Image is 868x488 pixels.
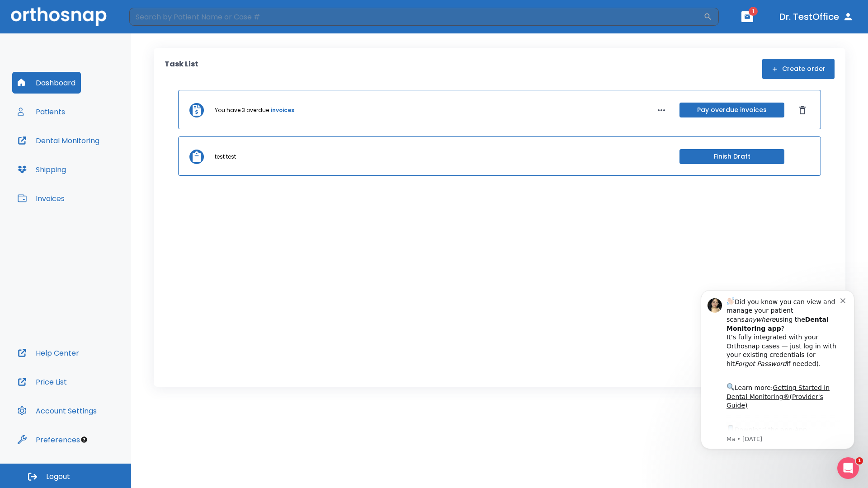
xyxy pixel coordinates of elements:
[39,147,153,193] div: Download the app: | ​ Let us know if you need help getting started!
[679,149,784,164] button: Finish Draft
[12,342,85,364] button: Help Center
[46,472,70,482] span: Logout
[39,150,120,166] a: App Store
[12,429,85,450] button: Preferences
[12,400,102,422] button: Account Settings
[12,130,105,151] button: Dental Monitoring
[12,371,72,393] button: Price List
[215,153,236,161] p: test test
[215,106,269,114] p: You have 3 overdue
[12,72,81,94] button: Dashboard
[12,101,71,122] button: Patients
[679,103,784,117] button: Pay overdue invoices
[165,59,198,79] p: Task List
[39,159,153,167] p: Message from Ma, sent 3w ago
[12,188,70,209] button: Invoices
[153,19,160,27] button: Dismiss notification
[837,457,859,479] iframe: Intercom live chat
[129,8,703,26] input: Search by Patient Name or Case #
[776,9,857,25] button: Dr. TestOffice
[762,59,835,79] button: Create order
[271,106,294,114] a: invoices
[11,7,107,26] img: Orthosnap
[12,159,71,180] button: Shipping
[80,436,88,444] div: Tooltip anchor
[749,7,758,16] span: 1
[795,103,810,117] button: Dismiss
[856,457,863,465] span: 1
[687,277,868,464] iframe: Intercom notifications message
